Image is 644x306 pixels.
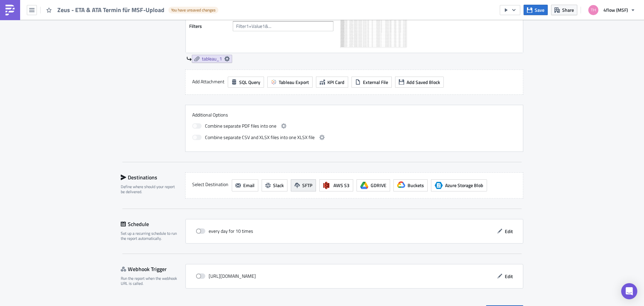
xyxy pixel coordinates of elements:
[431,179,487,191] button: Azure Storage BlobAzure Storage Blob
[621,283,637,299] div: Open Intercom Messenger
[603,6,628,13] span: 4flow (MSF)
[319,179,353,191] button: AWS S3
[202,56,222,62] span: tableau_1
[357,179,390,191] button: GDRIVE
[5,5,15,15] img: PushMetrics
[121,276,181,286] div: Run the report when the webhook URL is called.
[243,182,255,189] span: Email
[262,179,287,191] button: Slack
[327,79,344,86] span: KPI Card
[121,231,181,241] div: Set up a recurring schedule to run the report automatically.
[395,77,444,88] button: Add Saved Block
[494,271,516,281] button: Edit
[435,181,443,189] span: Azure Storage Blob
[524,5,548,15] button: Save
[205,133,315,141] span: Combine separate CSV and XLSX files into one XLSX file
[121,264,185,274] div: Webhook Trigger
[196,226,253,236] div: every day for 10 times
[273,182,284,189] span: Slack
[121,219,185,229] div: Schedule
[233,21,333,31] input: Filter1=Value1&...
[363,79,388,86] span: External File
[171,7,216,13] span: You have unsaved changes
[228,77,264,88] button: SQL Query
[192,112,516,118] label: Additional Options
[505,273,513,280] span: Edit
[192,179,228,189] label: Select Destination
[371,182,386,189] span: GDRIVE
[121,172,177,182] div: Destinations
[588,4,599,16] img: Avatar
[192,77,224,87] label: Add Attachment
[535,6,544,13] span: Save
[279,79,309,86] span: Tableau Export
[302,182,312,189] span: SFTP
[333,182,350,189] span: AWS S3
[316,77,348,88] button: KPI Card
[407,79,440,86] span: Add Saved Block
[505,228,513,235] span: Edit
[408,182,424,189] span: Buckets
[393,179,428,191] button: Buckets
[584,3,639,17] button: 4flow (MSF)
[551,5,577,15] button: Share
[267,77,313,88] button: Tableau Export
[189,21,229,31] label: Filters
[232,179,258,191] button: Email
[121,184,177,194] div: Define where should your report be delivered.
[196,271,256,281] div: [URL][DOMAIN_NAME]
[192,55,232,63] a: tableau_1
[352,77,392,88] button: External File
[291,179,316,191] button: SFTP
[494,226,516,236] button: Edit
[445,182,483,189] span: Azure Storage Blob
[57,6,165,14] span: Zeus - ETA & ATA Termin für MSF-Upload
[205,122,276,130] span: Combine separate PDF files into one
[239,79,260,86] span: SQL Query
[562,6,574,13] span: Share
